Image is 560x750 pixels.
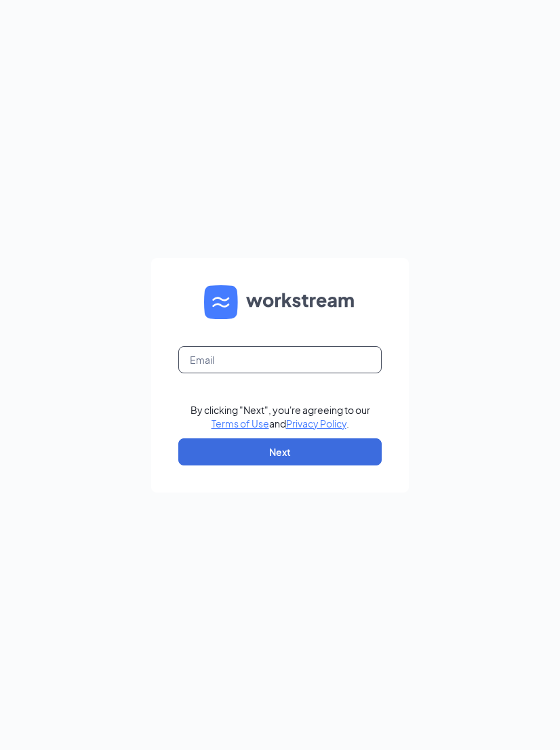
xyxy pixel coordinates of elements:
input: Email [178,346,382,373]
a: Privacy Policy [286,417,346,430]
div: By clicking "Next", you're agreeing to our and . [191,403,370,430]
button: Next [178,438,382,465]
a: Terms of Use [212,417,269,430]
img: WS logo and Workstream text [204,285,356,319]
